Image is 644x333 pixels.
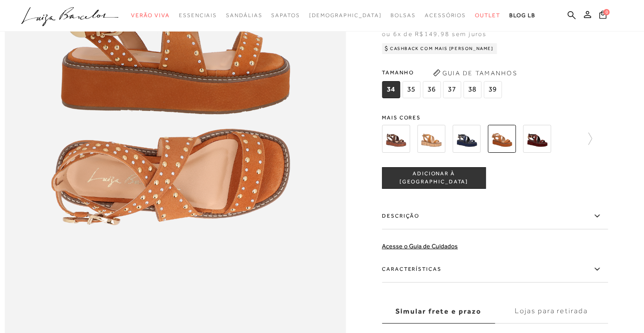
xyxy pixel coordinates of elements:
[488,125,516,153] img: SANDÁLIA PLATAFORMA DE CAMURÇA CARAMELO COM REBITES DOURADOS
[390,7,416,24] a: categoryNavScreenReaderText
[475,12,500,18] span: Outlet
[309,12,382,18] span: [DEMOGRAPHIC_DATA]
[382,81,400,98] span: 34
[179,12,217,18] span: Essenciais
[430,66,520,80] button: Guia de Tamanhos
[443,81,461,98] span: 37
[382,170,485,186] span: ADICIONAR À [GEOGRAPHIC_DATA]
[495,299,608,324] label: Lojas para retirada
[597,10,609,22] button: 0
[452,125,480,153] img: SANDÁLIA PLATAFORMA DE CAMURÇA AZUL NAVAL COM REBITES DOURADOS
[309,7,382,24] a: noSubCategoriesText
[271,7,300,24] a: categoryNavScreenReaderText
[402,81,420,98] span: 35
[382,256,608,283] label: Características
[382,299,495,324] label: Simular frete e prazo
[131,7,170,24] a: categoryNavScreenReaderText
[382,43,497,54] div: Cashback com Mais [PERSON_NAME]
[382,115,608,120] span: Mais cores
[509,7,536,24] a: BLOG LB
[475,7,500,24] a: categoryNavScreenReaderText
[271,12,300,18] span: Sapatos
[382,125,410,153] img: SANDÁLIA FLATFORM EM COURO CAFÉ COM TACHAS E SALTO DE CORTIÇA
[382,167,486,189] button: ADICIONAR À [GEOGRAPHIC_DATA]
[390,12,416,18] span: Bolsas
[179,7,217,24] a: categoryNavScreenReaderText
[523,125,551,153] img: SANDÁLIA PLATAFORMA DE CAMURÇA MARSALA COM REBITES DOURADOS
[382,242,458,250] a: Acesse o Guia de Cuidados
[509,12,536,18] span: BLOG LB
[382,66,504,79] span: Tamanho
[463,81,481,98] span: 38
[484,81,502,98] span: 39
[226,12,262,18] span: Sandálias
[417,125,445,153] img: SANDÁLIA FLATFORM EM COURO CARAMELO COM TACHAS E SALTO DE CORTIÇA
[425,12,466,18] span: Acessórios
[382,30,486,37] span: ou 6x de R$149,98 sem juros
[425,7,466,24] a: categoryNavScreenReaderText
[603,9,610,15] span: 0
[423,81,441,98] span: 36
[226,7,262,24] a: categoryNavScreenReaderText
[131,12,170,18] span: Verão Viva
[382,203,608,229] label: Descrição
